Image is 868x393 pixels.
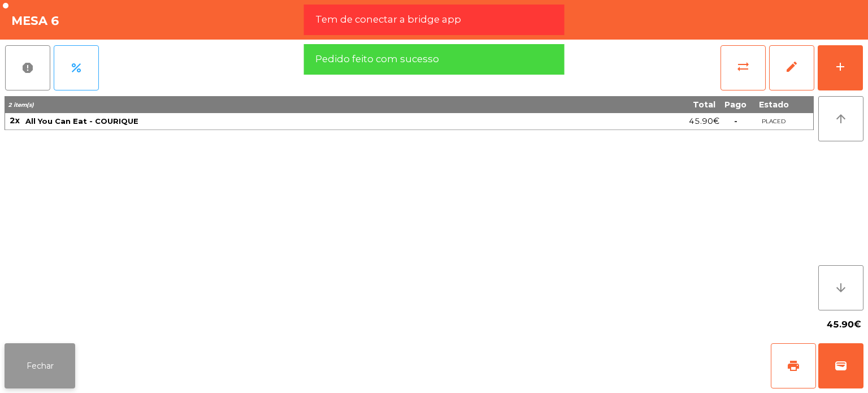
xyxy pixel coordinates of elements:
[315,52,439,66] span: Pedido feito com sucesso
[834,60,847,74] div: add
[818,96,863,141] button: arrow_upward
[834,112,848,126] i: arrow_upward
[25,116,138,126] span: All You Can Eat - COURIQUE
[785,60,798,74] span: edit
[769,45,814,90] button: edit
[315,12,461,27] span: Tem de conectar a bridge app
[570,96,720,113] th: Total
[834,281,848,295] i: arrow_downward
[21,61,34,75] span: report
[11,12,59,29] h4: Mesa 6
[70,61,83,75] span: percent
[720,96,751,113] th: Pago
[736,60,750,74] span: sync_alt
[751,113,796,130] td: PLACED
[818,45,863,90] button: add
[5,45,50,90] button: report
[54,45,99,90] button: percent
[689,114,719,129] span: 45.90€
[834,359,848,373] span: wallet
[10,115,20,126] span: 2x
[721,45,766,90] button: sync_alt
[818,265,863,310] button: arrow_downward
[734,116,737,126] span: -
[771,343,816,388] button: print
[827,316,861,333] span: 45.90€
[5,343,75,388] button: Fechar
[787,359,800,373] span: print
[8,101,34,109] span: 2 item(s)
[818,343,863,388] button: wallet
[751,96,796,113] th: Estado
